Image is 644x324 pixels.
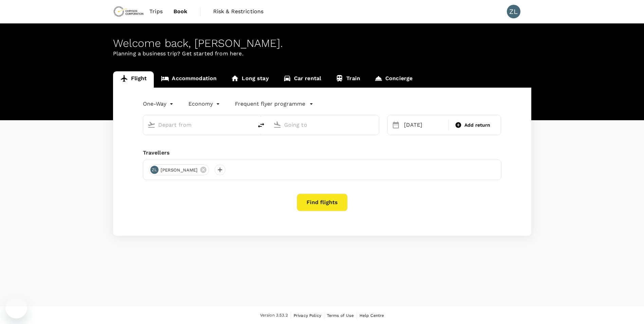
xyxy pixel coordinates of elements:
a: Accommodation [154,71,224,88]
a: Concierge [367,71,420,88]
span: Add return [464,122,491,129]
input: Going to [284,120,365,130]
div: One-Way [143,98,175,109]
div: Economy [188,98,221,109]
span: Risk & Restrictions [213,7,264,16]
button: Open [374,124,375,125]
span: Help Centre [360,313,384,318]
div: Travellers [143,149,501,157]
div: Welcome back , [PERSON_NAME] . [113,37,531,50]
button: Open [248,124,250,125]
button: Frequent flyer programme [235,100,313,108]
a: Privacy Policy [294,312,321,319]
p: Frequent flyer programme [235,100,305,108]
a: Help Centre [360,312,384,319]
button: delete [253,117,269,133]
div: [DATE] [401,118,447,132]
img: Chrysos Corporation [113,4,144,19]
span: Version 3.53.2 [260,312,288,319]
a: Terms of Use [327,312,354,319]
a: Long stay [224,71,276,88]
div: ZL [150,166,159,174]
a: Car rental [276,71,329,88]
div: ZL [507,5,520,18]
iframe: Button to launch messaging window [5,297,27,319]
p: Planning a business trip? Get started from here. [113,50,531,58]
button: Find flights [297,194,348,211]
a: Train [328,71,367,88]
span: [PERSON_NAME] [157,167,202,174]
span: Terms of Use [327,313,354,318]
span: Book [173,7,188,16]
span: Trips [149,7,163,16]
div: ZL[PERSON_NAME] [149,164,209,175]
input: Depart from [158,120,239,130]
a: Flight [113,71,154,88]
span: Privacy Policy [294,313,321,318]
